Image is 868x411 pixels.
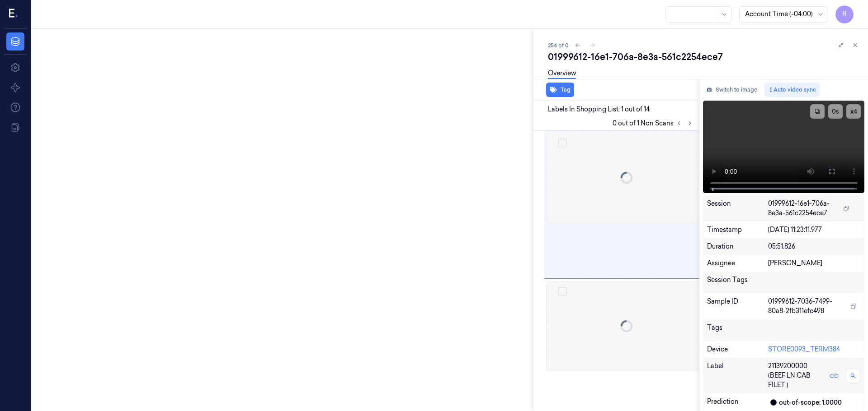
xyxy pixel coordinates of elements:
[768,225,860,235] div: [DATE] 11:23:11.977
[707,242,769,251] div: Duration
[703,83,761,97] button: Switch to image
[707,225,769,235] div: Timestamp
[548,105,650,114] span: Labels In Shopping List: 1 out of 14
[707,199,769,218] div: Session
[613,118,695,129] span: 0 out of 1 Non Scans
[707,345,769,354] div: Device
[835,5,854,23] button: R
[828,104,843,119] button: 0s
[707,259,769,268] div: Assignee
[707,397,769,408] div: Prediction
[707,361,769,390] div: Label
[558,139,567,148] button: Select row
[764,83,820,97] button: Auto video sync
[548,51,861,63] div: 01999612-16e1-706a-8e3a-561c2254ece7
[707,275,769,290] div: Session Tags
[768,297,845,316] span: 01999612-7036-7499-80a8-2fb311efc498
[548,42,569,49] span: 254 of 0
[768,242,860,251] div: 05:51.826
[546,83,574,97] button: Tag
[768,345,860,354] div: STORE0093_TERM384
[548,69,576,79] a: Overview
[768,361,822,390] span: 21139200000 (BEEF LN CAB FILET )
[768,199,838,218] span: 01999612-16e1-706a-8e3a-561c2254ece7
[707,297,769,316] div: Sample ID
[768,259,860,268] div: [PERSON_NAME]
[779,398,842,407] div: out-of-scope: 1.0000
[558,287,567,296] button: Select row
[846,104,861,119] button: x4
[707,323,769,337] div: Tags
